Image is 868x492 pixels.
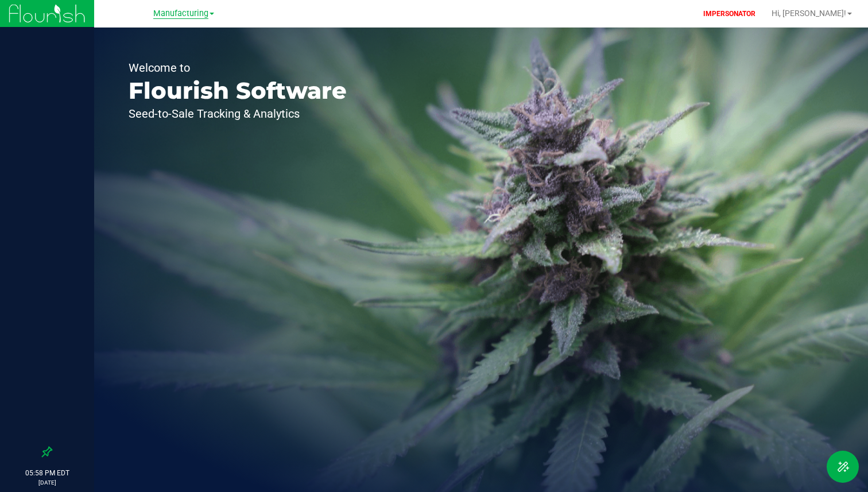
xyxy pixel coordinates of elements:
p: [DATE] [5,478,89,487]
p: 05:58 PM EDT [5,468,89,478]
p: IMPERSONATOR [699,9,760,19]
label: Pin the sidebar to full width on large screens [41,446,53,458]
span: Hi, [PERSON_NAME]! [772,9,846,18]
span: Manufacturing [153,9,208,19]
p: Flourish Software [129,79,347,102]
button: Toggle Menu [827,451,859,483]
p: Seed-to-Sale Tracking & Analytics [129,108,347,119]
p: Welcome to [129,62,347,73]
